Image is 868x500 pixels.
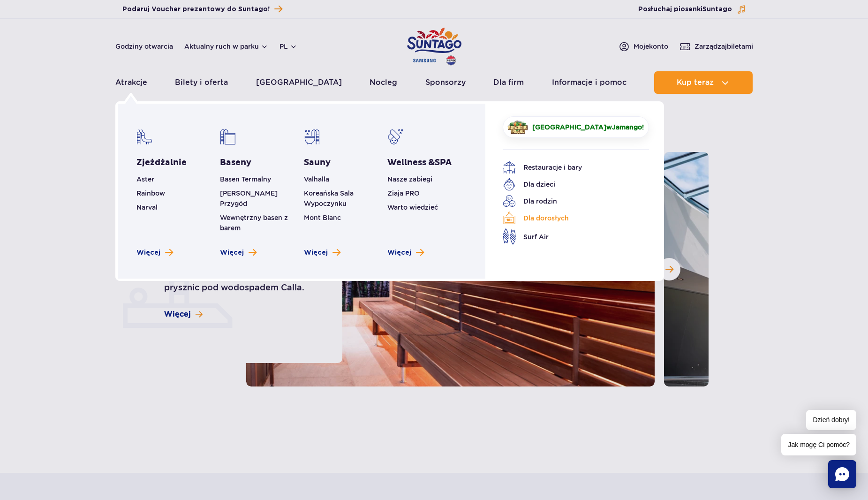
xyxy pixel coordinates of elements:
a: Baseny [220,157,251,168]
a: Atrakcje [115,71,147,94]
a: Surf Air [503,228,635,245]
span: [GEOGRAPHIC_DATA] [532,123,606,131]
a: Zobacz więcej zjeżdżalni [136,248,173,258]
button: Aktualny ruch w parku [184,43,268,50]
span: Moje konto [634,42,668,51]
span: Kup teraz [677,78,714,87]
a: [PERSON_NAME] Przygód [220,189,278,207]
button: Kup teraz [654,71,753,94]
a: Godziny otwarcia [115,42,173,51]
a: Wewnętrzny basen z barem [220,214,288,232]
a: Sauny [304,157,331,168]
a: Dla rodzin [503,195,635,208]
a: Dla firm [493,71,524,94]
a: [GEOGRAPHIC_DATA]wJamango! [503,116,649,138]
a: Aster [136,175,154,183]
a: Informacje i pomoc [552,71,626,94]
a: Rainbow [136,189,165,197]
span: Jak mogę Ci pomóc? [781,434,856,455]
a: Dla dorosłych [503,212,635,225]
a: Nocleg [370,71,397,94]
a: Zobacz więcej basenów [220,248,257,258]
span: Więcej [220,248,244,258]
a: [GEOGRAPHIC_DATA] [256,71,342,94]
a: Dla dzieci [503,178,635,191]
span: Więcej [387,248,411,258]
a: Valhalla [304,175,329,183]
span: Jamango [612,123,642,131]
a: Sponsorzy [425,71,466,94]
a: Nasze zabiegi [387,175,432,183]
a: Warto wiedzieć [387,204,438,211]
a: Bilety i oferta [175,71,228,94]
button: pl [279,42,297,51]
a: Basen Termalny [220,175,271,183]
a: Ziaja PRO [387,189,420,197]
span: Surf Air [523,232,549,242]
a: Restauracje i bary [503,161,635,174]
span: SPA [435,157,452,168]
a: Koreańska Sala Wypoczynku [304,189,354,207]
span: w ! [533,122,644,132]
a: Mojekonto [619,41,668,52]
div: Chat [828,460,856,488]
span: Więcej [136,248,160,258]
a: Zarządzajbiletami [679,41,753,52]
a: Wellness &SPA [387,157,452,168]
a: Zobacz więcej Wellness & SPA [387,248,424,258]
span: Dzień dobry! [806,410,856,430]
span: Wellness & [387,157,452,168]
span: Więcej [304,248,328,258]
a: Zjeżdżalnie [136,157,187,168]
a: Mont Blanc [304,214,341,221]
a: Zobacz więcej saun [304,248,340,258]
span: Zarządzaj biletami [694,42,753,51]
a: Narval [136,204,158,211]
